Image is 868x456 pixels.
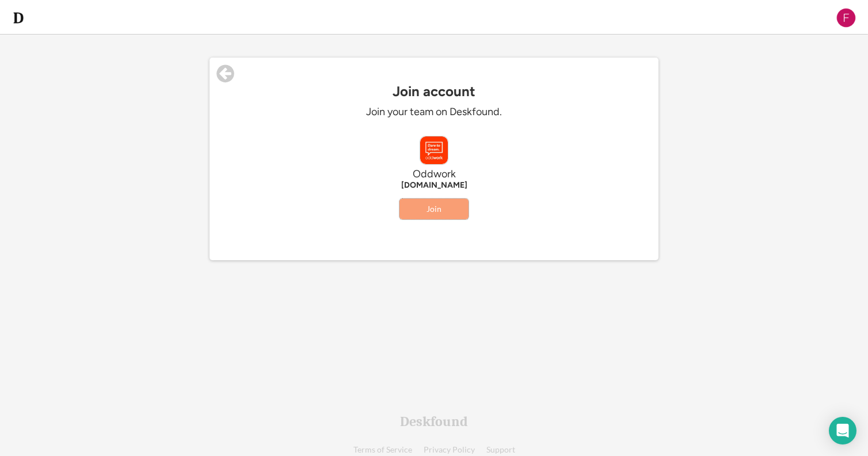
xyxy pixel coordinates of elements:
[12,11,25,25] img: d-whitebg.png
[400,415,468,428] div: Deskfound
[353,446,412,454] a: Terms of Service
[210,83,658,100] div: Join account
[836,7,856,28] img: F.png
[420,136,448,164] img: oddwork.se
[261,181,607,190] div: [DOMAIN_NAME]
[261,105,607,119] div: Join your team on Deskfound.
[829,417,856,444] div: Open Intercom Messenger
[399,199,469,219] button: Join
[261,168,607,181] div: Oddwork
[424,446,475,454] a: Privacy Policy
[486,446,515,454] a: Support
